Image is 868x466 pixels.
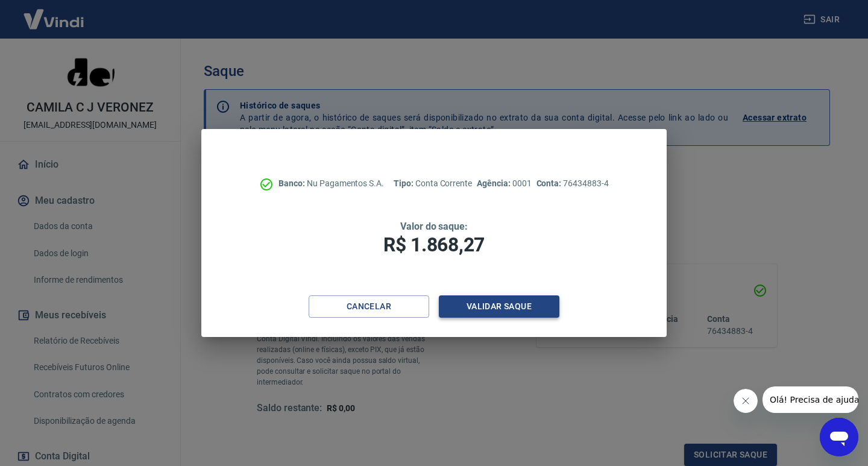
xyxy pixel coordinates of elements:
p: Nu Pagamentos S.A. [278,177,384,190]
span: R$ 1.868,27 [383,233,485,256]
span: Valor do saque: [400,221,468,232]
p: Conta Corrente [394,177,472,190]
span: Tipo: [394,178,415,188]
iframe: Fechar mensagem [734,389,758,413]
button: Validar saque [439,295,559,318]
span: Banco: [278,178,307,188]
button: Cancelar [309,295,429,318]
p: 76434883-4 [536,177,609,190]
iframe: Botão para abrir a janela de mensagens [820,418,858,456]
span: Agência: [477,178,512,188]
p: 0001 [477,177,531,190]
iframe: Mensagem da empresa [763,386,858,413]
span: Conta: [536,178,564,188]
span: Olá! Precisa de ajuda? [7,8,101,18]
